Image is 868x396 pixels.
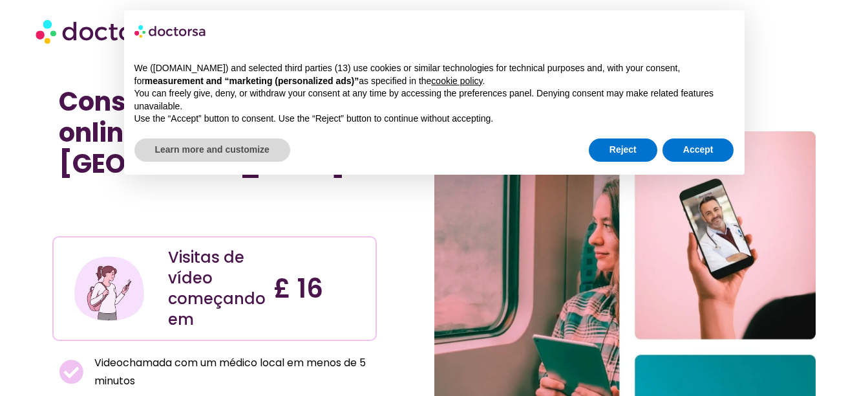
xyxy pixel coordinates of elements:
[134,62,734,87] p: We ([DOMAIN_NAME]) and selected third parties (13) use cookies or similar technologies for techni...
[91,354,370,390] span: Videochamada com um médico local em menos de 5 minutos
[59,86,370,179] h1: Consulte um médico online em minutos no [GEOGRAPHIC_DATA]
[72,252,146,325] img: Ilustração retratando uma jovem mulher em uma roupa casual, envolvida com seu smartphone. Ela tem...
[168,247,260,330] div: Visitas de vídeo começando em
[589,138,657,162] button: Reject
[59,208,370,223] iframe: Customer reviews powered by Trustpilot
[145,76,359,86] strong: measurement and “marketing (personalized ads)”
[273,273,366,304] h4: £ 16
[662,138,734,162] button: Accept
[134,113,734,126] p: Use the “Accept” button to consent. Use the “Reject” button to continue without accepting.
[431,76,482,86] a: cookie policy
[59,192,253,208] iframe: Customer reviews powered by Trustpilot
[134,21,207,41] img: logo
[134,87,734,113] p: You can freely give, deny, or withdraw your consent at any time by accessing the preferences pane...
[134,138,290,162] button: Learn more and customize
